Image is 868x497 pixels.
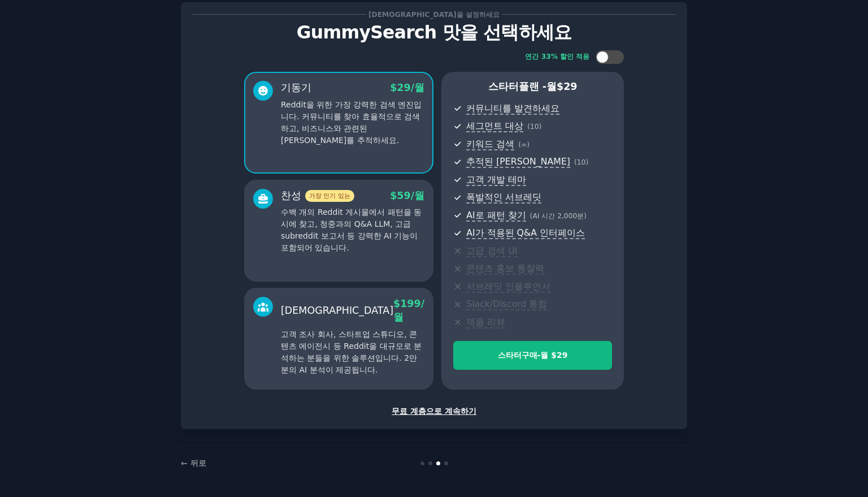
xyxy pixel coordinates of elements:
font: /월 [411,190,424,201]
font: ) [539,123,542,131]
font: 기동기 [281,82,311,93]
font: ( [518,141,521,149]
button: 스타터구매-월 $29 [453,341,612,370]
font: 수백 개의 Reddit 게시물에서 패턴을 동시에 찾고, 청중과의 Q&A LLM, 고급 subreddit 보고서 등 강력한 AI 기능이 포함되어 있습니다. [281,208,422,252]
font: 연간 33% 할인 적용 [525,53,589,60]
font: 59 [397,190,410,201]
font: Slack/Discord 통합 [466,299,547,309]
font: 29 [563,81,577,92]
font: 스타터 [498,351,522,360]
font: $ [390,82,397,93]
font: Reddit을 위한 가장 강력한 검색 엔진입니다. 커뮤니티를 찾아 효율적으로 검색하고, 비즈니스와 관련된 [PERSON_NAME]를 추적하세요. [281,100,422,145]
font: 10 [530,123,539,131]
font: 키워드 검색 [466,139,514,149]
font: $ [393,298,400,309]
font: 가장 인기 있는 [309,192,350,199]
font: 세그먼트 대상 [466,120,523,131]
font: ) [584,212,587,220]
font: 찬성 [281,190,301,201]
font: ( [530,212,533,220]
font: 무료 계층으로 계속하기 [392,407,476,416]
font: /월 [411,82,424,93]
font: ( [527,123,530,131]
a: ← 뒤로 [181,459,206,468]
font: ∞ [521,141,527,149]
font: - [537,351,541,360]
font: AI 시간 2,000분 [532,212,584,220]
font: ) [585,158,588,166]
font: 고객 조사 회사, 스타트업 스튜디오, 콘텐츠 에이전시 등 Reddit을 대규모로 분석하는 분들을 위한 솔루션입니다. 2만 분의 AI 분석이 제공됩니다. [281,330,422,374]
font: 고객 개발 테마 [466,174,526,185]
font: GummySearch 맛을 선택하세요 [297,22,572,42]
font: 콘텐츠 홍보 통찰력 [466,263,544,274]
font: $ [390,190,397,201]
font: 구매 [522,351,537,360]
font: [DEMOGRAPHIC_DATA]을 설정하세요 [368,11,500,19]
font: 고급 검색 UI [466,245,517,256]
font: 10 [577,158,586,166]
font: 월 $ [540,351,557,360]
font: 플랜 - [519,81,546,92]
font: 29 [397,82,410,93]
font: ) [527,141,530,149]
font: 커뮤니티를 발견하세요 [466,103,559,114]
font: ( [574,158,577,166]
font: 폭발적인 서브레딧 [466,192,541,202]
font: 제품 리뷰 [466,317,505,327]
font: 스타터 [488,81,519,92]
font: 서브레딧 인플루언서 [466,281,550,292]
font: 29 [557,351,567,360]
font: [DEMOGRAPHIC_DATA] [281,305,393,316]
font: AI가 적용된 Q&A 인터페이스 [466,227,585,238]
font: AI로 패턴 찾기 [466,210,526,221]
font: $ [557,81,563,92]
font: 월 [546,81,557,92]
font: 추적된 [PERSON_NAME] [466,156,570,167]
font: 199 [400,298,421,309]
